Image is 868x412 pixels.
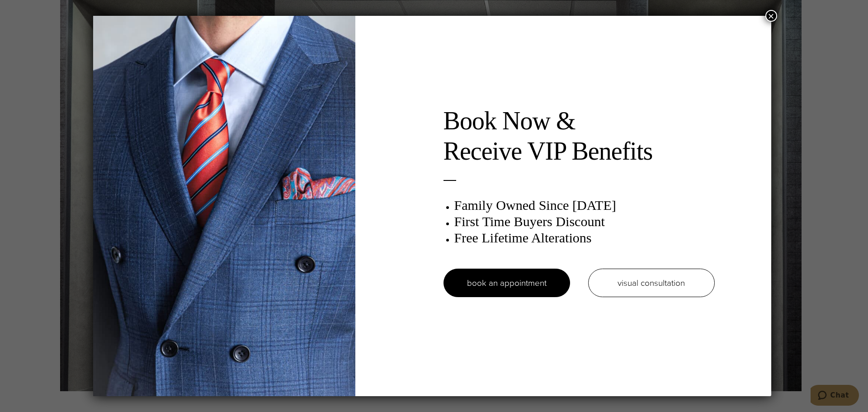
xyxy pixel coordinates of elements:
a: visual consultation [588,269,715,297]
h3: Free Lifetime Alterations [454,230,715,246]
h3: First Time Buyers Discount [454,213,715,230]
button: Close [765,10,777,22]
a: book an appointment [443,269,570,297]
span: Chat [20,6,38,14]
h2: Book Now & Receive VIP Benefits [443,106,715,166]
h3: Family Owned Since [DATE] [454,197,715,213]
